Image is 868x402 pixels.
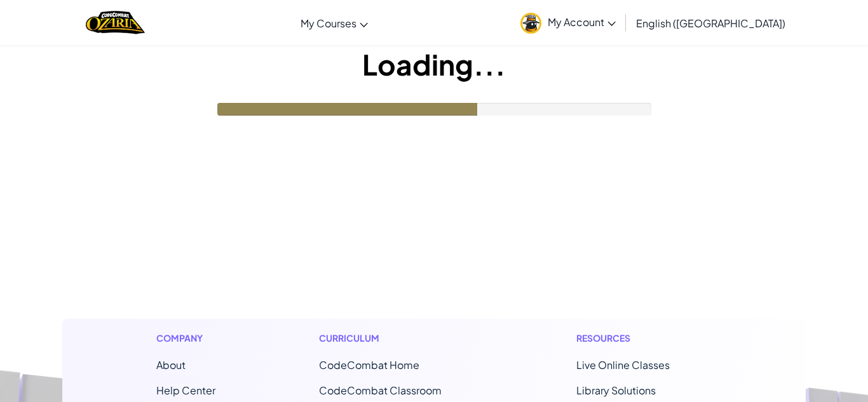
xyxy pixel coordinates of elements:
[156,358,186,372] a: About
[636,17,785,30] span: English ([GEOGRAPHIC_DATA])
[156,384,215,397] a: Help Center
[319,384,442,397] a: CodeCombat Classroom
[294,6,374,40] a: My Courses
[301,17,356,30] span: My Courses
[156,332,215,345] h1: Company
[576,332,712,345] h1: Resources
[86,10,145,36] img: Home
[576,358,670,372] a: Live Online Classes
[319,358,419,372] span: CodeCombat Home
[576,384,656,397] a: Library Solutions
[86,10,145,36] a: Ozaria by CodeCombat logo
[319,332,473,345] h1: Curriculum
[514,3,622,43] a: My Account
[520,13,541,34] img: avatar
[630,6,792,40] a: English ([GEOGRAPHIC_DATA])
[548,15,616,29] span: My Account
